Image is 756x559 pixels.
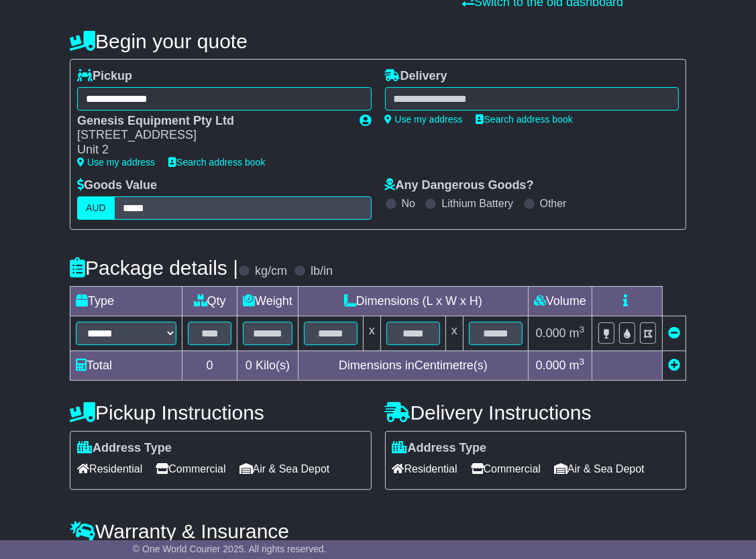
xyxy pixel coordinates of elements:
[70,286,182,316] td: Type
[77,458,142,479] span: Residential
[239,458,330,479] span: Air & Sea Depot
[70,401,371,424] h4: Pickup Instructions
[255,264,287,279] label: kg/cm
[70,351,182,380] td: Total
[536,359,566,372] span: 0.000
[580,324,585,334] sup: 3
[77,157,155,168] a: Use my address
[70,257,238,279] h4: Package details |
[298,351,528,380] td: Dimensions in Centimetre(s)
[77,69,132,84] label: Pickup
[392,458,457,479] span: Residential
[70,30,686,52] h4: Begin your quote
[77,196,115,220] label: AUD
[476,114,573,125] a: Search address book
[298,286,528,316] td: Dimensions (L x W x H)
[668,326,680,340] a: Remove this item
[182,351,237,380] td: 0
[385,114,463,125] a: Use my address
[168,157,265,168] a: Search address book
[385,69,447,84] label: Delivery
[156,458,225,479] span: Commercial
[237,286,299,316] td: Weight
[441,197,513,210] label: Lithium Battery
[237,351,299,380] td: Kilo(s)
[246,359,252,372] span: 0
[182,286,237,316] td: Qty
[392,441,487,456] label: Address Type
[77,441,172,456] label: Address Type
[402,197,415,210] label: No
[385,401,686,424] h4: Delivery Instructions
[668,359,680,372] a: Add new item
[445,316,463,351] td: x
[311,264,333,279] label: lb/in
[77,178,157,193] label: Goods Value
[363,316,380,351] td: x
[570,326,585,340] span: m
[540,197,567,210] label: Other
[77,128,346,143] div: [STREET_ADDRESS]
[77,114,346,129] div: Genesis Equipment Pty Ltd
[77,143,346,158] div: Unit 2
[528,286,592,316] td: Volume
[536,326,566,340] span: 0.000
[554,458,645,479] span: Air & Sea Depot
[133,544,327,554] span: © One World Courier 2025. All rights reserved.
[570,359,585,372] span: m
[580,357,585,367] sup: 3
[471,458,541,479] span: Commercial
[70,520,686,542] h4: Warranty & Insurance
[385,178,534,193] label: Any Dangerous Goods?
